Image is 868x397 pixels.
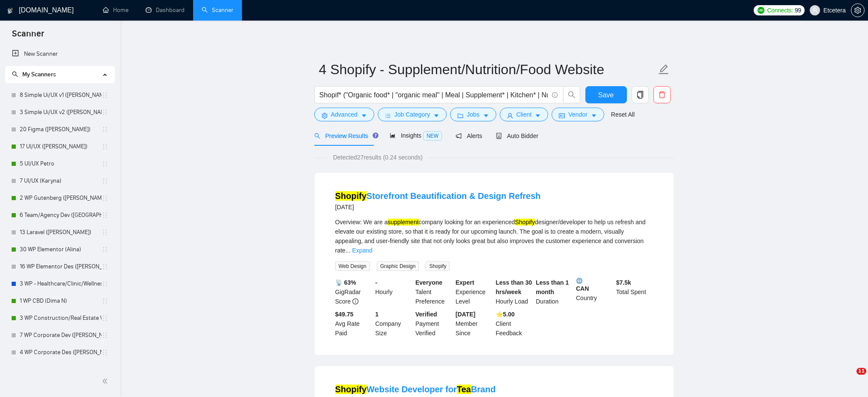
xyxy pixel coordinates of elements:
div: Hourly Load [494,278,534,306]
button: userClientcaret-down [500,108,549,121]
span: holder [101,195,108,202]
a: 8 Simple Ui/UX v1 ([PERSON_NAME]) [20,87,101,104]
button: folderJobscaret-down [450,108,496,121]
a: New Scanner [12,45,107,63]
span: caret-down [535,112,541,119]
b: ⭐️ 5.00 [496,311,515,318]
span: user [812,7,818,13]
span: search [12,71,18,77]
span: delete [654,91,670,99]
a: 20 Figma ([PERSON_NAME]) [20,121,101,138]
li: 1 WP CBD (Dima N) [5,292,114,310]
li: 30 WP Elementor (Alina) [5,241,114,258]
span: holder [101,92,108,99]
a: 2 WP Gutenberg ([PERSON_NAME] Br) [20,189,101,207]
span: holder [101,332,108,339]
span: My Scanners [22,71,56,78]
span: caret-down [433,112,439,119]
span: search [564,91,580,99]
div: Experience Level [454,278,494,306]
a: Expand [352,247,372,254]
li: 7 WP Corporate Dev (Dmytro B) [5,327,114,344]
a: 3 WP Construction/Real Estate Website Development ([PERSON_NAME] B) [20,310,101,327]
div: Hourly [373,278,414,306]
span: Auto Bidder [496,132,538,139]
a: 5 UI/UX Petro [20,155,101,172]
span: edit [658,64,669,75]
span: holder [101,109,108,116]
span: 99 [795,6,801,15]
a: searchScanner [202,6,233,14]
span: Save [598,90,614,100]
span: Connects: [767,6,793,15]
b: 📡 63% [335,279,356,286]
b: 1 [375,311,379,318]
span: holder [101,126,108,133]
button: settingAdvancedcaret-down [314,108,374,121]
li: 17 UI/UX (Polina) [5,138,114,155]
b: - [375,279,377,286]
div: Member Since [454,310,494,338]
img: 🌐 [576,278,582,284]
button: Save [585,86,627,103]
button: search [563,86,580,103]
div: Client Feedback [494,310,534,338]
span: Jobs [467,110,480,119]
span: NEW [423,131,442,141]
li: 2 WP Gutenberg (Dmytro Br) [5,189,114,207]
div: Tooltip anchor [372,132,379,139]
span: caret-down [361,112,367,119]
span: My Scanners [12,71,56,78]
b: Expert [456,279,474,286]
a: 13 Laravel ([PERSON_NAME]) [20,224,101,241]
a: 3 Simple Ui/UX v2 ([PERSON_NAME]) [20,104,101,121]
li: 7 WP E-commerce Development (Dmytro B) [5,361,114,378]
span: holder [101,263,108,270]
span: idcard [559,112,565,119]
b: CAN [576,278,613,292]
span: holder [101,349,108,356]
span: holder [101,160,108,167]
a: Reset All [611,110,635,119]
span: caret-down [483,112,489,119]
img: logo [7,4,13,18]
a: ShopifyWebsite Developer forTeaBrand [335,385,496,394]
li: 16 WP Elementor Des (Alexey) [5,258,114,275]
div: GigRadar Score [334,278,374,306]
span: robot [496,133,502,139]
button: copy [632,86,649,103]
span: holder [101,229,108,236]
a: setting [851,7,865,14]
a: 7 WP Corporate Dev ([PERSON_NAME] B) [20,327,101,344]
div: Company Size [373,310,414,338]
span: search [314,133,320,139]
li: 4 WP Corporate Des (Alexey) [5,344,114,361]
span: caret-down [591,112,597,119]
input: Search Freelance Jobs... [319,90,548,100]
b: Less than 1 month [536,279,569,295]
b: $49.75 [335,311,354,318]
a: 3 WP - Healthcare/Clinic/Wellness/Beauty (Dima N) [20,275,101,292]
mark: Shopify [335,191,367,201]
b: [DATE] [456,311,475,318]
span: info-circle [352,298,358,304]
span: setting [322,112,328,119]
mark: supplement [388,219,418,226]
img: upwork-logo.png [758,7,764,14]
iframe: Intercom live chat [839,368,859,388]
mark: Tea [457,385,471,394]
mark: Shopify [515,219,535,226]
span: copy [632,91,648,99]
span: 11 [856,368,866,375]
span: Web Design [335,262,370,271]
div: [DATE] [335,202,541,212]
div: Payment Verified [414,310,454,338]
span: Client [516,110,532,119]
span: Job Category [394,110,430,119]
span: Shopify [426,262,450,271]
span: Vendor [568,110,587,119]
a: dashboardDashboard [146,6,185,14]
span: ... [346,247,351,254]
span: Alerts [456,132,482,139]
